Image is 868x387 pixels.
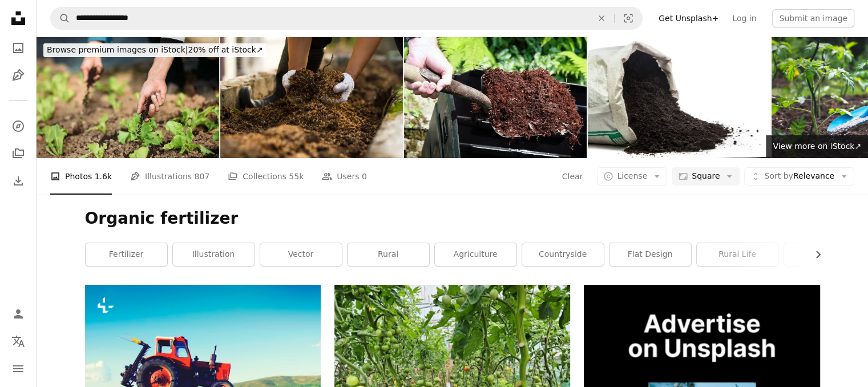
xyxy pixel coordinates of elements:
form: Find visuals sitewide [50,7,643,30]
a: flat design [609,243,691,266]
a: Collections [7,142,30,165]
button: scroll list to the right [808,243,820,266]
button: Submit an image [772,9,854,27]
span: Relevance [764,171,834,182]
button: License [597,167,667,186]
button: Search Unsplash [51,7,70,29]
a: Photos [7,37,30,59]
span: 55k [289,170,304,183]
button: Sort byRelevance [744,167,854,186]
a: Illustrations [7,64,30,87]
a: Home — Unsplash [7,7,30,32]
h1: Organic fertilizer [85,208,820,229]
a: fertilizer [86,243,167,266]
a: Get Unsplash+ [652,9,725,27]
a: Log in / Sign up [7,303,30,325]
a: Illustrations 807 [130,158,209,195]
img: Asian chinese mid adult male family farmer hand giving fertilizer to green plants [37,37,219,158]
img: Organic manure [588,37,770,158]
button: Visual search [615,7,642,29]
span: Browse premium images on iStock | [47,45,188,54]
img: Hand Holding Shovel Full of Compost, Home Composting [404,37,587,158]
a: countryside [522,243,604,266]
span: Sort by [764,171,793,180]
button: Clear [562,167,584,186]
button: Language [7,330,30,353]
button: Square [672,167,740,186]
a: rural [348,243,429,266]
span: View more on iStock ↗ [773,142,861,151]
button: Menu [7,357,30,380]
img: Soil mixed with compost at vegetable garden [220,37,403,158]
span: License [617,171,647,180]
a: Explore [7,115,30,138]
button: Clear [589,7,614,29]
a: Users 0 [322,158,367,195]
a: Log in [725,9,763,27]
a: vector [260,243,342,266]
a: farmer [784,243,866,266]
a: Collections 55k [228,158,304,195]
span: Square [692,171,720,182]
span: 0 [362,170,367,183]
span: 807 [195,170,210,183]
a: Browse premium images on iStock|20% off at iStock↗ [37,37,273,64]
a: agriculture [435,243,516,266]
a: Download History [7,170,30,192]
a: illustration [173,243,255,266]
a: View more on iStock↗ [766,135,868,158]
span: 20% off at iStock ↗ [47,45,263,54]
a: rural life [697,243,778,266]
